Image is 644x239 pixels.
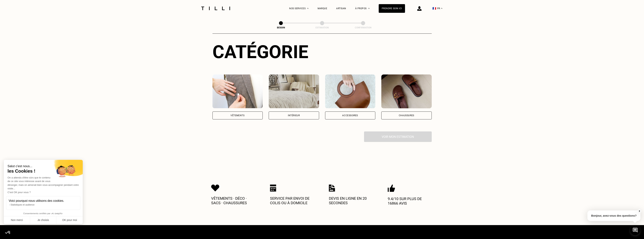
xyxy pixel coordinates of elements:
div: Intérieur [288,114,300,117]
div: Catégorie [212,41,432,62]
img: Menu déroulant à propos [368,8,370,9]
a: Artisan [336,7,346,10]
img: Accessoires [325,74,375,108]
img: Icon [329,184,335,192]
img: menu déroulant [441,8,442,9]
img: icône connexion [417,6,422,11]
div: Estimation [303,26,341,29]
a: Marque [318,7,327,10]
div: Accessoires [342,114,358,117]
img: Icon [388,184,395,192]
div: Vêtements [231,114,244,117]
img: Menu déroulant [307,8,309,9]
span: 🇫🇷 [432,7,436,10]
div: Chaussures [399,114,414,117]
a: Prendre soin ici [379,4,405,13]
p: Service par envoi de colis ou à domicile [270,196,315,205]
img: Icon [270,184,276,192]
img: Chaussures [381,74,432,108]
p: 9.4/10 sur plus de 16866 avis [388,197,433,206]
div: Besoin [262,26,300,29]
p: Vêtements · Déco · Sacs · Chaussures [211,196,256,205]
button: X [637,209,641,213]
img: Icon [211,184,219,192]
p: Bonjour, avez-vous des questions? [587,210,640,221]
img: Vêtements [212,74,263,108]
img: Logo du service de couturière Tilli [200,7,231,10]
img: Intérieur [269,74,319,108]
div: Confirmation [344,26,382,29]
p: Devis en ligne en 20 secondes [329,196,374,205]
